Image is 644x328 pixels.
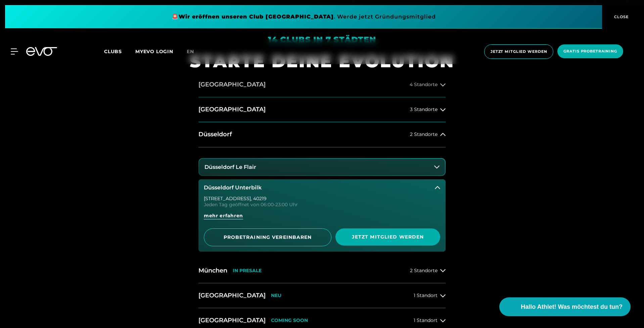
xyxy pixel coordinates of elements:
a: MYEVO LOGIN [135,48,173,54]
button: Düsseldorf Unterbilk [198,179,446,196]
button: Hallo Athlet! Was möchtest du tun? [499,297,631,316]
span: Gratis Probetraining [563,48,617,54]
span: Jetzt Mitglied werden [491,49,547,54]
h2: München [198,266,227,275]
a: en [187,48,202,56]
a: mehr erfahren [204,212,440,224]
span: 2 Standorte [410,132,438,137]
p: IN PRESALE [233,268,262,274]
a: Jetzt Mitglied werden [335,228,440,246]
button: CLOSE [602,5,639,29]
span: en [187,48,194,54]
h2: [GEOGRAPHIC_DATA] [198,291,266,300]
p: COMING SOON [271,318,308,323]
h2: [GEOGRAPHIC_DATA] [198,105,266,114]
div: Jeden Tag geöffnet von 06:00-23:00 Uhr [204,202,440,207]
span: 4 Standorte [410,82,438,87]
button: [GEOGRAPHIC_DATA]3 Standorte [198,97,446,122]
span: Jetzt Mitglied werden [352,233,424,241]
span: PROBETRAINING VEREINBAREN [220,234,315,241]
button: MünchenIN PRESALE2 Standorte [198,258,446,283]
span: 2 Standorte [410,268,438,273]
div: [STREET_ADDRESS] , 40219 [204,196,440,201]
a: PROBETRAINING VEREINBAREN [204,228,331,246]
button: [GEOGRAPHIC_DATA]4 Standorte [198,72,446,97]
span: 1 Standort [414,293,438,298]
button: Düsseldorf2 Standorte [198,122,446,147]
h3: Düsseldorf Le Flair [204,164,256,170]
a: Clubs [104,48,135,54]
span: Hallo Athlet! Was möchtest du tun? [521,302,623,312]
a: Jetzt Mitglied werden [482,44,555,59]
a: Gratis Probetraining [555,44,625,59]
button: [GEOGRAPHIC_DATA]NEU1 Standort [198,283,446,308]
h2: Düsseldorf [198,130,232,139]
span: 3 Standorte [410,107,438,112]
span: mehr erfahren [204,212,243,219]
h2: [GEOGRAPHIC_DATA] [198,80,266,89]
span: 1 Standort [414,318,438,323]
button: Düsseldorf Le Flair [199,159,445,176]
p: NEU [271,293,281,298]
h2: [GEOGRAPHIC_DATA] [198,316,266,325]
span: CLOSE [612,14,629,20]
h3: Düsseldorf Unterbilk [204,185,262,191]
span: Clubs [104,48,122,54]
